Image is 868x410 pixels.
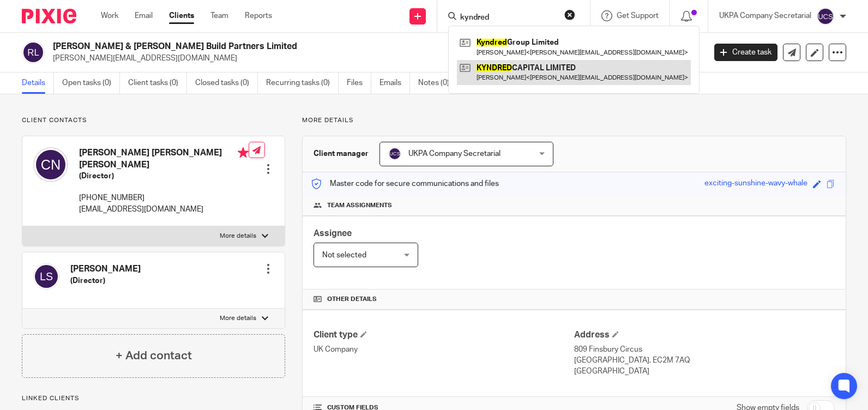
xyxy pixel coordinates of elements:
span: UKPA Company Secretarial [408,150,501,158]
img: svg%3E [22,41,45,64]
a: Closed tasks (0) [195,73,258,94]
img: svg%3E [33,147,68,182]
h2: [PERSON_NAME] & [PERSON_NAME] Build Partners Limited [53,41,569,52]
a: Client tasks (0) [128,73,187,94]
h3: Client manager [314,148,369,159]
p: More details [220,232,256,240]
a: Clients [169,10,194,21]
div: exciting-sunshine-wavy-whale [704,178,807,190]
i: Primary [238,147,249,158]
span: Get Support [617,12,659,20]
a: Files [347,73,371,94]
a: Open tasks (0) [62,73,120,94]
a: Reports [245,10,272,21]
button: Clear [564,9,575,20]
span: Assignee [314,229,352,238]
img: svg%3E [33,263,59,290]
p: [GEOGRAPHIC_DATA] [574,366,835,377]
img: svg%3E [817,8,834,25]
p: 809 Finsbury Circus [574,344,835,355]
a: Notes (0) [418,73,458,94]
p: Client contacts [22,116,285,125]
h4: + Add contact [116,347,192,364]
p: UK Company [314,344,574,355]
p: Linked clients [22,394,285,403]
a: Create task [714,44,777,61]
h4: [PERSON_NAME] [PERSON_NAME] [PERSON_NAME] [79,147,249,171]
p: More details [220,314,256,323]
a: Team [210,10,228,21]
p: Master code for secure communications and files [311,178,499,189]
p: [EMAIL_ADDRESS][DOMAIN_NAME] [79,204,249,215]
a: Recurring tasks (0) [266,73,339,94]
input: Search [459,13,557,23]
h4: Client type [314,329,574,341]
p: UKPA Company Secretarial [719,10,811,21]
a: Details [22,73,54,94]
span: Team assignments [327,201,392,210]
h4: Address [574,329,835,341]
h5: (Director) [70,275,141,286]
h4: [PERSON_NAME] [70,263,141,275]
span: Not selected [322,251,366,259]
img: Pixie [22,9,76,23]
img: svg%3E [388,147,401,160]
a: Email [135,10,153,21]
a: Emails [379,73,410,94]
a: Work [101,10,118,21]
p: [GEOGRAPHIC_DATA], EC2M 7AQ [574,355,835,366]
span: Other details [327,295,377,304]
h5: (Director) [79,171,249,182]
p: More details [302,116,846,125]
p: [PHONE_NUMBER] [79,192,249,203]
p: [PERSON_NAME][EMAIL_ADDRESS][DOMAIN_NAME] [53,53,698,64]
